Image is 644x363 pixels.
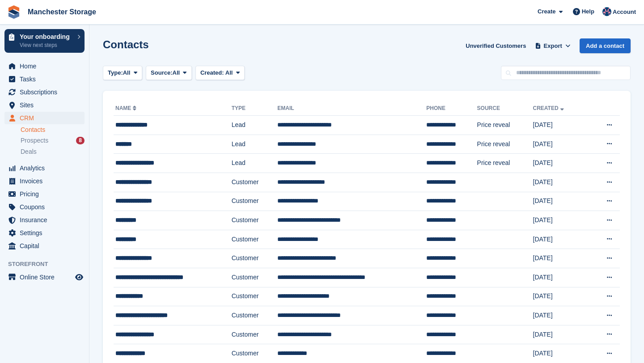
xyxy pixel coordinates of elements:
[108,68,123,77] span: Type:
[103,38,149,51] h1: Contacts
[4,188,85,200] a: menu
[20,34,73,40] p: Your onboarding
[477,116,533,135] td: Price reveal
[20,60,73,72] span: Home
[4,112,85,124] a: menu
[20,240,73,252] span: Capital
[20,227,73,239] span: Settings
[533,211,589,230] td: [DATE]
[4,271,85,283] a: menu
[103,66,142,80] button: Type: All
[7,5,21,19] img: stora-icon-8386f47178a22dfd0bd8f6a31ec36ba5ce8667c1dd55bd0f319d3a0aa187defe.svg
[533,105,566,111] a: Created
[426,101,477,116] th: Phone
[538,7,555,16] span: Create
[20,41,73,49] p: View next steps
[232,306,278,325] td: Customer
[123,68,131,77] span: All
[232,192,278,211] td: Customer
[277,101,426,116] th: Email
[74,272,85,283] a: Preview store
[232,135,278,154] td: Lead
[533,116,589,135] td: [DATE]
[544,42,562,51] span: Export
[533,173,589,192] td: [DATE]
[580,38,631,53] a: Add a contact
[21,136,48,145] span: Prospects
[20,271,73,283] span: Online Store
[477,135,533,154] td: Price reveal
[21,148,37,156] span: Deals
[232,211,278,230] td: Customer
[4,227,85,239] a: menu
[20,112,73,124] span: CRM
[4,29,85,53] a: Your onboarding View next steps
[232,116,278,135] td: Lead
[232,325,278,344] td: Customer
[4,240,85,252] a: menu
[4,86,85,98] a: menu
[4,73,85,85] a: menu
[4,201,85,213] a: menu
[232,101,278,116] th: Type
[21,126,85,134] a: Contacts
[20,175,73,187] span: Invoices
[533,154,589,173] td: [DATE]
[4,60,85,72] a: menu
[232,154,278,173] td: Lead
[20,99,73,111] span: Sites
[232,249,278,268] td: Customer
[533,38,572,53] button: Export
[582,7,594,16] span: Help
[151,68,172,77] span: Source:
[613,8,636,17] span: Account
[195,66,245,80] button: Created: All
[20,201,73,213] span: Coupons
[225,69,233,76] span: All
[533,230,589,249] td: [DATE]
[533,325,589,344] td: [DATE]
[477,101,533,116] th: Source
[21,136,85,145] a: Prospects 8
[8,260,89,269] span: Storefront
[20,73,73,85] span: Tasks
[20,188,73,200] span: Pricing
[20,86,73,98] span: Subscriptions
[146,66,192,80] button: Source: All
[462,38,530,53] a: Unverified Customers
[533,268,589,287] td: [DATE]
[4,99,85,111] a: menu
[533,249,589,268] td: [DATE]
[533,287,589,306] td: [DATE]
[533,306,589,325] td: [DATE]
[115,105,138,111] a: Name
[533,135,589,154] td: [DATE]
[232,173,278,192] td: Customer
[20,214,73,226] span: Insurance
[76,137,85,144] div: 8
[232,268,278,287] td: Customer
[24,4,100,19] a: Manchester Storage
[477,154,533,173] td: Price reveal
[4,175,85,187] a: menu
[173,68,180,77] span: All
[232,287,278,306] td: Customer
[21,147,85,156] a: Deals
[4,162,85,174] a: menu
[20,162,73,174] span: Analytics
[200,69,224,76] span: Created:
[232,230,278,249] td: Customer
[533,192,589,211] td: [DATE]
[4,214,85,226] a: menu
